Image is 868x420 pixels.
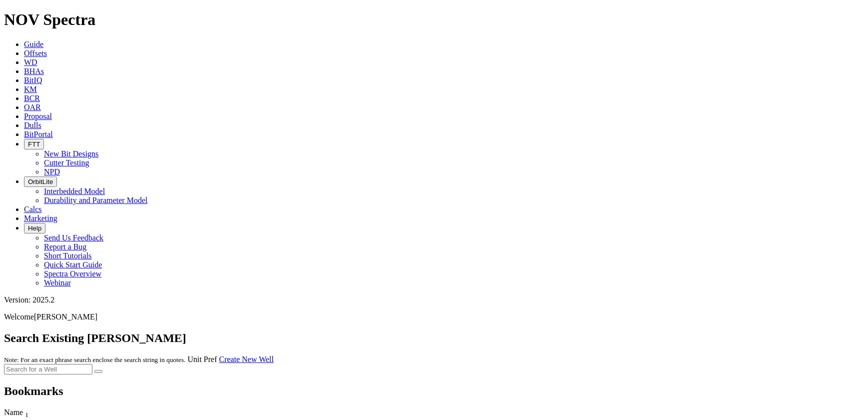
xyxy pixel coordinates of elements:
a: WD [24,58,37,66]
a: Unit Pref [187,355,217,363]
span: [PERSON_NAME] [34,312,97,321]
a: BCR [24,94,40,102]
a: Guide [24,40,43,48]
a: Dulls [24,121,41,129]
a: NPD [44,167,60,176]
a: Offsets [24,49,47,57]
a: Durability and Parameter Model [44,196,148,204]
span: OrbitLite [28,178,53,185]
a: Calcs [24,205,42,213]
a: BHAs [24,67,44,75]
a: OAR [24,103,41,111]
a: Send Us Feedback [44,233,103,242]
a: Webinar [44,278,71,287]
a: Marketing [24,214,57,222]
a: Interbedded Model [44,187,105,195]
span: FTT [28,140,40,148]
a: Report a Bug [44,242,86,251]
div: Name Sort None [4,408,797,419]
a: KM [24,85,37,93]
p: Welcome [4,312,864,321]
a: Short Tutorials [44,251,92,260]
a: Proposal [24,112,52,120]
a: Create New Well [219,355,274,363]
a: Cutter Testing [44,158,89,167]
h2: Bookmarks [4,384,864,398]
small: Note: For an exact phrase search enclose the search string in quotes. [4,356,185,363]
a: Quick Start Guide [44,260,102,269]
h2: Search Existing [PERSON_NAME] [4,331,864,345]
span: Sort None [25,408,28,416]
a: BitIQ [24,76,42,84]
h1: NOV Spectra [4,10,864,29]
button: OrbitLite [24,176,57,187]
span: Name [4,408,23,416]
a: New Bit Designs [44,149,98,158]
button: FTT [24,139,44,149]
button: Help [24,223,45,233]
div: Version: 2025.2 [4,295,864,304]
span: Help [28,224,41,232]
a: Spectra Overview [44,269,101,278]
input: Search for a Well [4,364,92,374]
a: BitPortal [24,130,53,138]
sub: 1 [25,411,28,418]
